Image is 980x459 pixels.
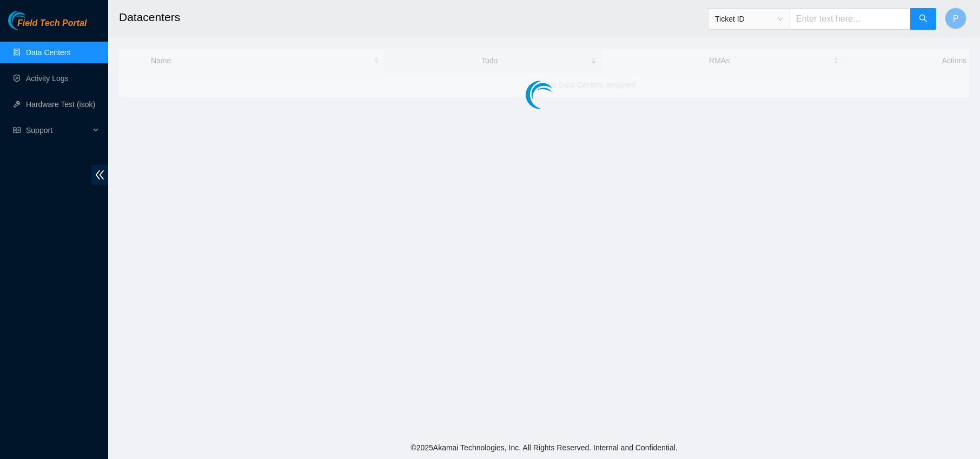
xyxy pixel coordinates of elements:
footer: © 2025 Akamai Technologies, Inc. All Rights Reserved. Internal and Confidential. [108,436,980,459]
a: Akamai TechnologiesField Tech Portal [8,19,87,34]
span: search [919,14,928,24]
a: Activity Logs [26,74,69,83]
span: read [13,127,21,134]
button: search [910,8,936,30]
span: P [953,12,959,25]
span: Support [26,119,90,141]
a: Data Centers [26,48,70,57]
img: Akamai Technologies [8,11,55,30]
span: Ticket ID [715,11,783,27]
span: double-left [91,165,108,185]
span: Field Tech Portal [17,18,87,29]
input: Enter text here... [790,8,911,30]
button: P [945,8,966,29]
a: Hardware Test (isok) [26,100,95,109]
